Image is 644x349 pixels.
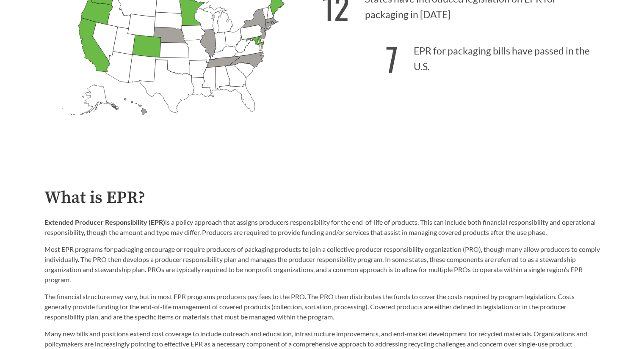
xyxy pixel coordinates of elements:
[322,30,600,82] p: EPR for packaging bills have passed in the U.S.
[44,188,600,207] h2: What is EPR?
[44,244,600,285] p: Most EPR programs for packaging encourage or require producers of packaging products to join a co...
[44,217,600,237] p: is a policy approach that assigns producers responsibility for the end-of-life of products. This ...
[44,292,600,322] p: The financial structure may vary, but in most EPR programs producers pay fees to the PRO. The PRO...
[386,35,398,82] strong: 7
[44,218,165,226] strong: Extended Producer Responsibility (EPR)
